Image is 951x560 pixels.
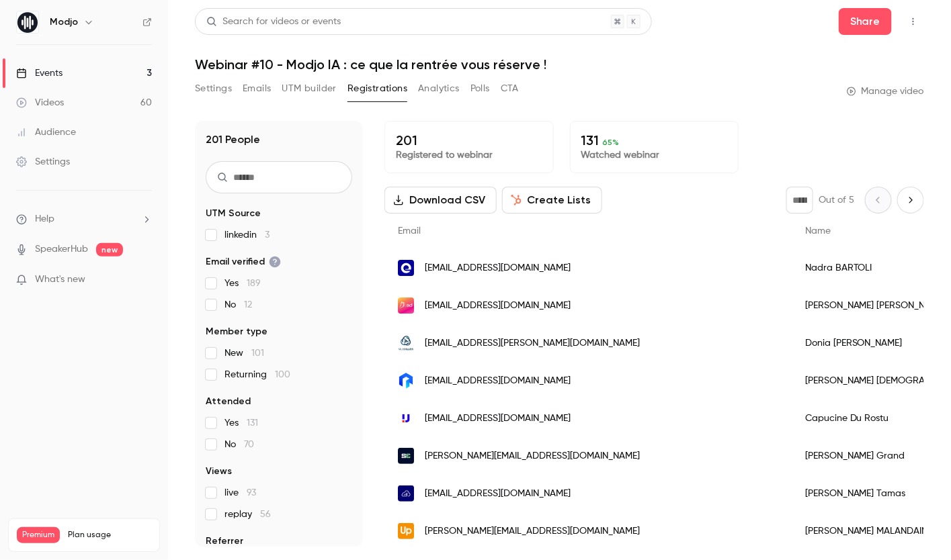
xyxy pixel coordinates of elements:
button: Emails [243,78,271,99]
span: Referrer [206,534,243,548]
button: Create Lists [502,187,602,214]
span: UTM Source [206,207,261,220]
span: [EMAIL_ADDRESS][DOMAIN_NAME] [425,299,571,313]
span: 3 [265,230,270,240]
div: Search for videos or events [206,15,341,29]
span: 93 [247,488,256,498]
span: 131 [247,418,258,428]
button: Share [839,8,892,35]
li: help-dropdown-opener [16,212,152,226]
p: 131 [581,132,728,148]
span: [EMAIL_ADDRESS][DOMAIN_NAME] [425,261,571,275]
button: Next page [897,187,924,214]
span: Yes [224,277,261,290]
span: [EMAIL_ADDRESS][DOMAIN_NAME] [425,487,571,501]
span: 56 [260,510,271,519]
div: Audience [16,126,76,139]
img: veepee.com [398,297,414,314]
p: 201 [396,132,542,148]
span: Returning [224,368,290,381]
span: New [224,346,264,360]
span: Premium [17,527,60,543]
button: Settings [195,78,232,99]
div: Events [16,66,63,80]
img: sporteasy.net [398,448,414,464]
img: upfluence.com [398,410,414,426]
span: 12 [244,300,252,310]
span: No [224,298,252,312]
span: Name [805,226,831,236]
h6: Modjo [50,15,78,29]
span: [PERSON_NAME][EMAIL_ADDRESS][DOMAIN_NAME] [425,449,640,463]
span: Member type [206,325,267,338]
span: Views [206,465,232,478]
img: expediagroup.com [398,260,414,276]
span: Yes [224,416,258,430]
span: linkedin [224,228,270,242]
button: UTM builder [282,78,337,99]
span: [EMAIL_ADDRESS][DOMAIN_NAME] [425,412,571,426]
img: Modjo [17,11,38,33]
span: No [224,438,254,451]
button: Analytics [418,78,460,99]
h1: Webinar #10 - Modjo IA : ce que la rentrée vous réserve ! [195,56,924,73]
a: Manage video [847,85,924,98]
button: Download CSV [384,187,497,214]
span: Attended [206,395,251,408]
span: Email verified [206,255,281,269]
span: [EMAIL_ADDRESS][DOMAIN_NAME] [425,374,571,388]
img: sellsy.com [398,485,414,502]
span: 101 [251,348,264,358]
span: [EMAIL_ADDRESS][PERSON_NAME][DOMAIN_NAME] [425,336,640,351]
p: Watched webinar [581,148,728,162]
button: CTA [501,78,519,99]
img: multihealthgroup.com [398,335,414,351]
span: Plan usage [68,530,151,541]
a: SpeakerHub [35,242,88,256]
span: What's new [35,273,85,287]
span: 65 % [603,138,620,147]
img: genius.immo [398,373,414,389]
button: Registrations [347,78,407,99]
span: Help [35,212,54,226]
span: replay [224,508,271,521]
span: new [96,243,123,256]
span: 100 [275,370,290,379]
div: Settings [16,155,70,169]
iframe: Noticeable Trigger [136,274,152,286]
span: 189 [247,279,261,288]
img: up.coop [398,523,414,539]
button: Polls [470,78,490,99]
span: [PERSON_NAME][EMAIL_ADDRESS][DOMAIN_NAME] [425,524,640,539]
p: Out of 5 [819,193,854,207]
span: 70 [244,440,254,449]
span: Email [398,226,421,236]
div: Videos [16,96,64,109]
span: live [224,486,256,500]
h1: 201 People [206,132,260,148]
p: Registered to webinar [396,148,542,162]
